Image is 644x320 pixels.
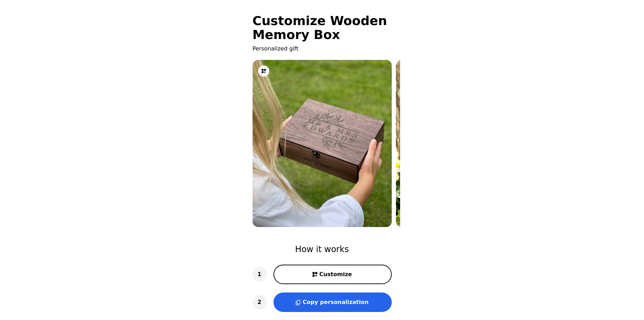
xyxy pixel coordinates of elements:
[303,299,369,305] span: Copy personalization
[257,270,261,279] span: 1
[319,270,352,279] span: Customize
[253,14,392,42] h1: Customize Wooden Memory Box
[253,50,392,236] img: 1.jpeg
[253,45,392,53] p: Personalized gift
[253,244,392,255] h2: How it works
[396,50,535,236] img: 2.jpeg
[273,265,392,284] button: Customize
[273,292,392,312] button: Copy personalization
[257,298,261,306] span: 2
